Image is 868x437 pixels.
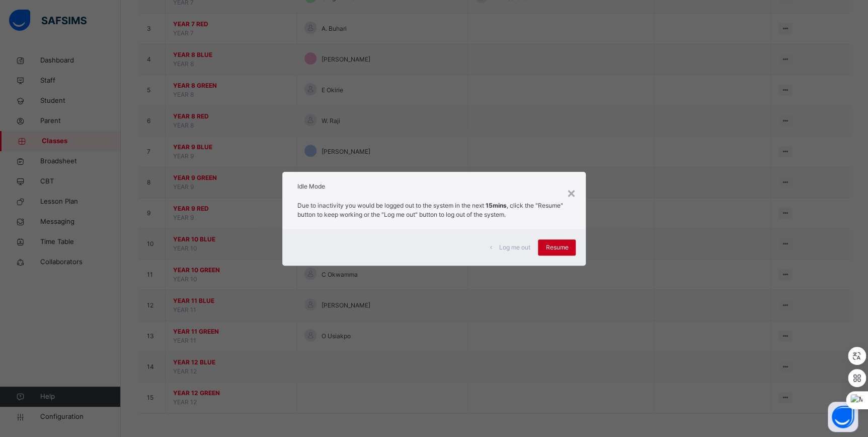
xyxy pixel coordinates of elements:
[545,243,568,252] span: Resume
[828,402,858,432] button: Open asap
[297,201,571,219] p: Due to inactivity you would be logged out to the system in the next , click the "Resume" button t...
[486,202,507,209] strong: 15mins
[566,182,576,203] div: ×
[297,182,571,191] h2: Idle Mode
[499,243,530,252] span: Log me out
